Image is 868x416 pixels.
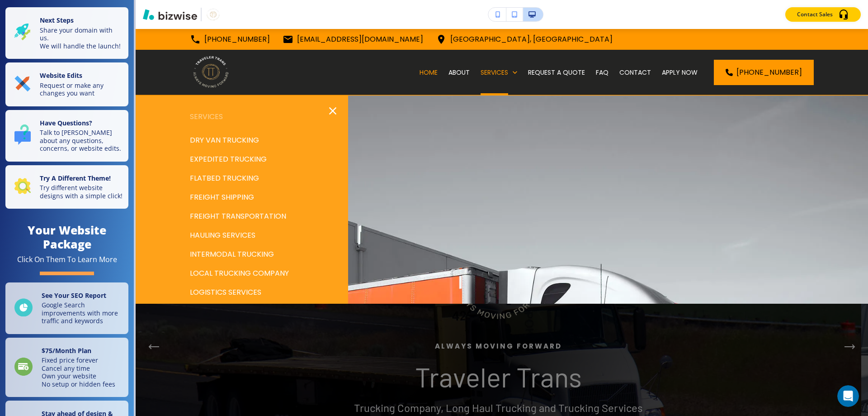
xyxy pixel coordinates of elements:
[5,282,128,334] a: See Your SEO ReportGoogle Search improvements with more traffic and keywords
[42,301,123,325] p: Google Search improvements with more traffic and keywords
[190,210,286,223] p: FREIGHT TRANSPORTATION
[5,338,128,397] a: $75/Month PlanFixed price foreverCancel any timeOwn your websiteNo setup or hidden fees
[5,223,128,251] h4: Your Website Package
[40,184,123,200] p: Try different website designs with a simple click!
[40,26,123,50] p: Share your domain with us. We will handle the launch!
[190,191,254,204] p: FREIGHT SHIPPING
[190,134,259,147] p: DRY VAN TRUCKING
[190,53,232,91] img: Traveler Transportation Inc.
[42,356,115,388] p: Fixed price forever Cancel any time Own your website No setup or hidden fees
[5,110,128,162] button: Have Questions?Talk to [PERSON_NAME] about any questions, concerns, or website edits.
[136,110,348,124] p: SERVICES
[42,291,106,300] strong: See Your SEO Report
[190,286,261,299] p: LOGISTICS SERVICES
[5,7,128,59] button: Next StepsShare your domain with us.We will handle the launch!
[797,10,833,19] p: Contact Sales
[837,385,859,407] iframe: Intercom live chat
[450,33,613,46] p: [GEOGRAPHIC_DATA], [GEOGRAPHIC_DATA]
[596,68,609,77] p: FAQ
[5,62,128,106] button: Website EditsRequest or make any changes you want
[785,7,861,22] button: Contact Sales
[40,81,123,97] p: Request or make any changes you want
[528,68,585,77] p: REQUEST A QUOTE
[448,68,470,77] p: ABOUT
[40,119,92,127] strong: Have Questions?
[5,165,128,209] button: Try A Different Theme!Try different website designs with a simple click!
[190,172,259,185] p: FLATBED TRUCKING
[143,9,197,20] img: Bizwise Logo
[420,68,438,77] p: HOME
[40,71,82,80] strong: Website Edits
[190,267,289,280] p: LOCAL TRUCKING COMPANY
[297,33,423,46] p: [EMAIL_ADDRESS][DOMAIN_NAME]
[662,68,698,77] p: APPLY NOW
[40,16,74,24] strong: Next Steps
[205,7,221,22] img: Your Logo
[40,174,111,182] strong: Try A Different Theme!
[619,68,651,77] p: CONTACT
[190,229,255,242] p: HAULING SERVICES
[736,67,802,78] span: [PHONE_NUMBER]
[190,153,267,166] p: EXPEDITED TRUCKING
[481,68,508,77] p: SERVICES
[42,346,91,355] strong: $ 75 /Month Plan
[204,33,270,46] p: [PHONE_NUMBER]
[40,129,123,153] p: Talk to [PERSON_NAME] about any questions, concerns, or website edits.
[190,248,274,261] p: INTERMODAL TRUCKING
[17,255,117,264] div: Click On Them To Learn More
